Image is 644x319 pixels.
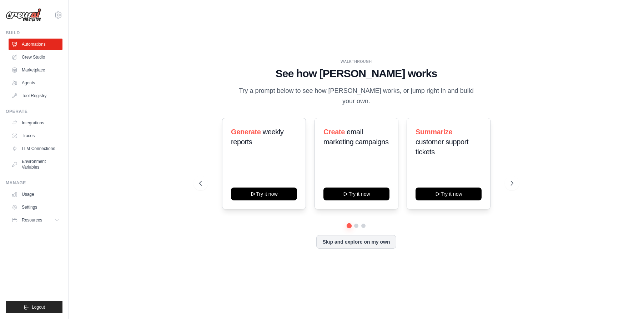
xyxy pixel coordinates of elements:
a: Environment Variables [9,156,62,173]
span: weekly reports [231,128,283,146]
div: Build [6,30,62,36]
button: Try it now [323,188,389,200]
a: Settings [9,201,62,213]
img: Logo [6,8,41,22]
span: Resources [22,217,42,223]
span: email marketing campaigns [323,128,389,146]
button: Try it now [416,188,482,200]
div: Operate [6,109,62,114]
a: Agents [9,77,62,89]
span: Generate [231,128,261,136]
a: LLM Connections [9,143,62,154]
button: Skip and explore on my own [316,235,396,249]
span: Create [323,128,345,136]
a: Crew Studio [9,51,62,63]
a: Marketplace [9,64,62,76]
button: Try it now [231,188,297,200]
button: Resources [9,214,62,226]
a: Tool Registry [9,90,62,101]
div: WALKTHROUGH [199,59,514,64]
a: Integrations [9,117,62,129]
span: Logout [32,304,45,310]
iframe: Chat Widget [608,285,644,319]
div: Manage [6,180,62,186]
button: Logout [6,301,62,313]
p: Try a prompt below to see how [PERSON_NAME] works, or jump right in and build your own. [236,86,476,107]
h1: See how [PERSON_NAME] works [199,67,514,80]
a: Automations [9,39,62,50]
span: customer support tickets [416,138,468,156]
a: Traces [9,130,62,141]
a: Usage [9,189,62,200]
span: Summarize [416,128,452,136]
